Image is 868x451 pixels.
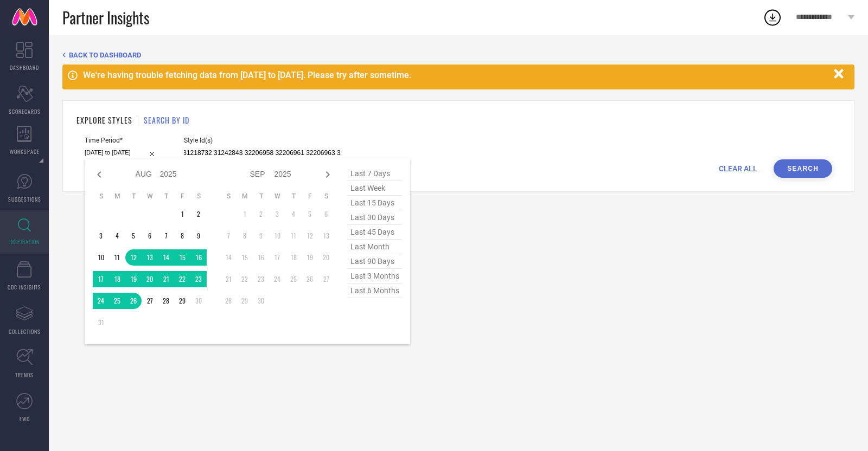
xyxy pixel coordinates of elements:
td: Thu Aug 07 2025 [158,228,174,244]
td: Mon Sep 01 2025 [237,206,253,222]
td: Sun Sep 07 2025 [220,228,237,244]
input: Enter comma separated style ids e.g. 12345, 67890 [184,147,341,159]
td: Sat Aug 30 2025 [190,293,207,309]
th: Friday [174,192,190,201]
td: Wed Aug 13 2025 [142,249,158,266]
td: Thu Aug 21 2025 [158,271,174,287]
td: Sun Sep 28 2025 [220,293,237,309]
td: Mon Aug 18 2025 [109,271,125,287]
td: Thu Aug 28 2025 [158,293,174,309]
span: last 6 months [348,284,402,298]
span: last 45 days [348,225,402,240]
td: Sat Aug 16 2025 [190,249,207,266]
td: Sun Aug 31 2025 [93,314,109,331]
td: Sun Aug 03 2025 [93,228,109,244]
span: DASHBOARD [10,63,39,72]
span: last 30 days [348,210,402,225]
td: Fri Sep 19 2025 [302,249,318,266]
td: Sat Aug 09 2025 [190,228,207,244]
td: Sat Sep 27 2025 [318,271,334,287]
h1: EXPLORE STYLES [76,114,132,126]
td: Tue Sep 02 2025 [253,206,269,222]
td: Sun Aug 10 2025 [93,249,109,266]
span: FWD [20,415,30,423]
span: last 3 months [348,269,402,284]
td: Wed Aug 06 2025 [142,228,158,244]
td: Wed Sep 24 2025 [269,271,285,287]
td: Mon Aug 04 2025 [109,228,125,244]
td: Wed Sep 17 2025 [269,249,285,266]
span: CLEAR ALL [719,164,757,173]
th: Tuesday [253,192,269,201]
th: Thursday [158,192,174,201]
th: Monday [237,192,253,201]
td: Sat Sep 13 2025 [318,228,334,244]
th: Saturday [190,192,207,201]
td: Sat Aug 23 2025 [190,271,207,287]
td: Tue Aug 19 2025 [125,271,142,287]
td: Mon Aug 11 2025 [109,249,125,266]
td: Wed Aug 27 2025 [142,293,158,309]
div: We're having trouble fetching data from [DATE] to [DATE]. Please try after sometime. [83,70,828,80]
td: Mon Sep 22 2025 [237,271,253,287]
span: BACK TO DASHBOARD [69,51,141,59]
td: Fri Aug 22 2025 [174,271,190,287]
td: Thu Aug 14 2025 [158,249,174,266]
th: Tuesday [125,192,142,201]
td: Wed Aug 20 2025 [142,271,158,287]
th: Wednesday [142,192,158,201]
input: Select time period [85,147,159,158]
span: COLLECTIONS [9,327,41,336]
th: Sunday [220,192,237,201]
td: Tue Aug 05 2025 [125,228,142,244]
td: Thu Sep 18 2025 [285,249,302,266]
td: Tue Aug 12 2025 [125,249,142,266]
td: Fri Aug 15 2025 [174,249,190,266]
div: Previous month [93,168,106,181]
td: Fri Aug 29 2025 [174,293,190,309]
span: last week [348,181,402,196]
span: SUGGESTIONS [8,195,41,203]
td: Fri Aug 08 2025 [174,228,190,244]
td: Tue Aug 26 2025 [125,293,142,309]
div: Next month [321,168,334,181]
span: INSPIRATION [9,237,40,246]
span: TRENDS [15,371,34,379]
td: Tue Sep 30 2025 [253,293,269,309]
td: Sun Aug 17 2025 [93,271,109,287]
td: Thu Sep 11 2025 [285,228,302,244]
th: Thursday [285,192,302,201]
th: Saturday [318,192,334,201]
td: Tue Sep 23 2025 [253,271,269,287]
td: Mon Sep 15 2025 [237,249,253,266]
td: Sat Aug 02 2025 [190,206,207,222]
span: last 90 days [348,254,402,269]
td: Mon Sep 29 2025 [237,293,253,309]
th: Wednesday [269,192,285,201]
span: CDC INSIGHTS [8,283,41,291]
td: Fri Sep 12 2025 [302,228,318,244]
td: Sun Sep 21 2025 [220,271,237,287]
span: last 15 days [348,196,402,210]
td: Tue Sep 09 2025 [253,228,269,244]
td: Thu Sep 25 2025 [285,271,302,287]
td: Wed Sep 10 2025 [269,228,285,244]
td: Fri Aug 01 2025 [174,206,190,222]
th: Friday [302,192,318,201]
td: Sun Sep 14 2025 [220,249,237,266]
button: Search [774,159,832,178]
span: Time Period* [85,137,159,144]
span: Style Id(s) [184,137,341,144]
span: last month [348,240,402,254]
td: Sun Aug 24 2025 [93,293,109,309]
td: Thu Sep 04 2025 [285,206,302,222]
div: Back TO Dashboard [62,51,854,59]
td: Tue Sep 16 2025 [253,249,269,266]
td: Fri Sep 26 2025 [302,271,318,287]
div: Open download list [763,8,782,27]
th: Monday [109,192,125,201]
td: Fri Sep 05 2025 [302,206,318,222]
span: WORKSPACE [10,147,40,156]
td: Sat Sep 20 2025 [318,249,334,266]
td: Sat Sep 06 2025 [318,206,334,222]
